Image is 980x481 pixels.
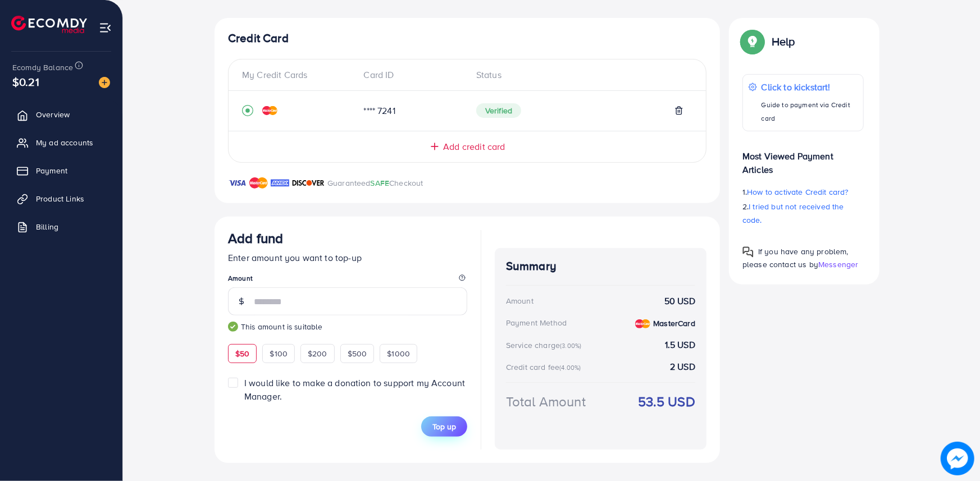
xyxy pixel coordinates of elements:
p: Click to kickstart! [762,80,858,94]
span: My ad accounts [36,137,93,148]
img: brand [249,176,268,190]
p: 2. [742,200,864,227]
a: Overview [8,103,114,126]
small: (4.00%) [559,363,581,372]
p: 1. [742,185,864,199]
strong: 1.5 USD [665,338,695,351]
img: brand [292,176,325,190]
span: Add credit card [443,140,505,153]
img: image [99,77,110,88]
img: credit [635,319,650,328]
span: Payment [36,165,67,176]
a: My ad accounts [8,131,114,154]
span: Ecomdy Balance [12,62,73,73]
a: Billing [8,216,114,238]
span: Overview [36,109,70,120]
small: This amount is suitable [228,321,467,332]
strong: MasterCard [653,318,695,329]
span: If you have any problem, please contact us by [742,246,849,270]
img: guide [228,322,238,332]
span: $200 [308,348,327,359]
div: Status [467,68,692,81]
img: menu [99,21,112,34]
span: $100 [270,348,288,359]
p: Guaranteed Checkout [327,176,423,190]
strong: 53.5 USD [638,392,695,411]
img: Popup guide [742,246,754,258]
span: $500 [348,348,367,359]
strong: 50 USD [664,295,695,308]
strong: 2 USD [670,360,695,373]
a: Product Links [8,187,114,210]
span: SAFE [371,177,390,189]
div: Card ID [355,68,468,81]
p: Help [772,35,795,48]
div: My Credit Cards [242,68,355,81]
span: I would like to make a donation to support my Account Manager. [244,377,465,402]
small: (3.00%) [560,341,581,350]
p: Guide to payment via Credit card [762,98,858,125]
p: Most Viewed Payment Articles [742,140,864,176]
img: brand [228,176,247,190]
span: How to activate Credit card? [747,186,848,198]
h4: Summary [506,259,695,273]
span: $50 [235,348,249,359]
img: Popup guide [742,31,763,52]
img: logo [11,16,87,33]
div: Service charge [506,340,585,351]
button: Top up [421,416,467,437]
span: I tried but not received the code. [742,201,844,226]
span: Top up [432,421,456,432]
span: Messenger [818,259,858,270]
img: credit [262,106,277,115]
div: Credit card fee [506,361,585,373]
span: $1000 [387,348,410,359]
a: Payment [8,159,114,182]
img: brand [271,176,289,190]
span: Billing [36,221,58,232]
span: Verified [476,103,521,118]
div: Payment Method [506,317,567,328]
h4: Credit Card [228,31,706,45]
div: Amount [506,295,534,306]
legend: Amount [228,273,467,287]
svg: record circle [242,105,253,116]
div: Total Amount [506,392,586,411]
img: image [942,443,973,474]
p: Enter amount you want to top-up [228,251,467,264]
span: $0.21 [12,74,39,90]
h3: Add fund [228,230,283,246]
span: Product Links [36,193,84,204]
